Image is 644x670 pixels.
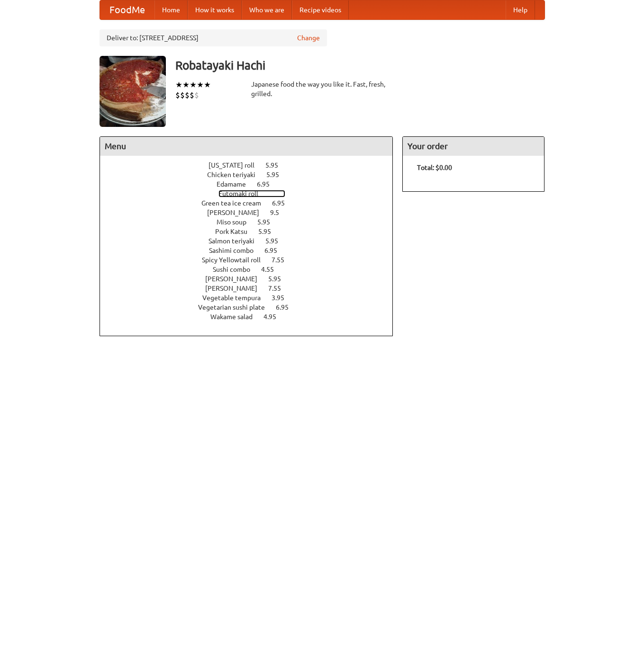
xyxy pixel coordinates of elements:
a: [US_STATE] roll 5.95 [209,161,296,169]
a: Green tea ice cream 6.95 [201,199,302,207]
span: Wakame salad [210,313,262,321]
a: Home [154,0,188,19]
img: angular.jpg [100,56,166,127]
li: $ [190,90,194,100]
a: Chicken teriyaki 5.95 [207,171,297,179]
span: [PERSON_NAME] [207,209,269,216]
a: Futomaki roll [218,190,285,197]
span: 4.55 [261,266,283,273]
a: Vegetarian sushi plate 6.95 [198,304,306,311]
li: ★ [175,80,182,90]
span: [PERSON_NAME] [205,285,267,292]
a: Salmon teriyaki 5.95 [209,237,296,245]
a: Who we are [242,0,292,19]
a: Help [506,0,535,19]
span: 5.95 [257,218,280,226]
h4: Menu [100,137,393,156]
span: Spicy Yellowtail roll [202,256,270,264]
span: 6.95 [276,304,298,311]
a: Sushi combo 4.55 [213,266,291,273]
h3: Robatayaki Hachi [175,56,545,75]
span: [US_STATE] roll [209,161,264,169]
li: $ [185,90,190,100]
span: Pork Katsu [215,228,257,235]
span: 4.95 [263,313,286,321]
b: Total: $0.00 [417,164,452,171]
a: [PERSON_NAME] 5.95 [205,275,299,283]
a: [PERSON_NAME] 7.55 [205,285,299,292]
span: Sushi combo [213,266,260,273]
span: Sashimi combo [209,247,263,254]
span: 6.95 [272,199,294,207]
span: 5.95 [268,275,290,283]
li: ★ [190,80,197,90]
li: $ [175,90,180,100]
a: Miso soup 5.95 [217,218,288,226]
h4: Your order [403,137,544,156]
span: 6.95 [264,247,287,254]
a: Spicy Yellowtail roll 7.55 [202,256,302,264]
div: Japanese food the way you like it. Fast, fresh, grilled. [251,80,393,98]
li: ★ [204,80,211,90]
span: 3.95 [272,294,294,302]
a: Edamame 6.95 [217,180,287,188]
a: Wakame salad 4.95 [210,313,294,321]
li: ★ [182,80,190,90]
span: 6.95 [257,180,279,188]
li: ★ [197,80,204,90]
span: 9.5 [270,209,289,216]
span: 5.95 [265,161,288,169]
span: 5.95 [265,237,288,245]
a: Change [297,33,320,43]
a: Sashimi combo 6.95 [209,247,295,254]
span: 5.95 [266,171,289,179]
span: 5.95 [258,228,281,235]
span: Vegetable tempura [202,294,270,302]
span: [PERSON_NAME] [205,275,267,283]
span: Miso soup [217,218,256,226]
span: 7.55 [272,256,294,264]
span: Chicken teriyaki [207,171,265,179]
span: Futomaki roll [218,190,268,197]
span: Vegetarian sushi plate [198,304,274,311]
a: How it works [188,0,242,19]
a: FoodMe [100,0,154,19]
span: Edamame [217,180,255,188]
a: [PERSON_NAME] 9.5 [207,209,297,216]
a: Recipe videos [292,0,349,19]
div: Deliver to: [STREET_ADDRESS] [100,29,327,46]
a: Pork Katsu 5.95 [215,228,289,235]
span: Salmon teriyaki [209,237,264,245]
span: Green tea ice cream [201,199,271,207]
span: 7.55 [268,285,290,292]
li: $ [180,90,185,100]
li: $ [194,90,199,100]
a: Vegetable tempura 3.95 [202,294,302,302]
